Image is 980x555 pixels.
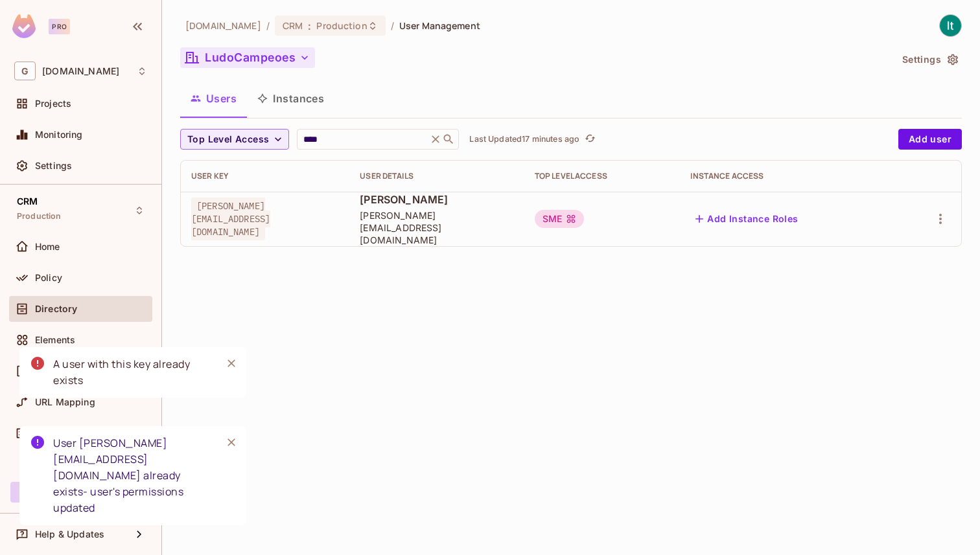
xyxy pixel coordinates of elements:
[35,273,62,283] span: Policy
[35,335,75,345] span: Elements
[53,435,211,516] div: User [PERSON_NAME][EMAIL_ADDRESS][DOMAIN_NAME] already exists- user's permissions updated
[180,47,315,68] button: LudoCampeoes
[898,129,962,150] button: Add user
[35,130,83,140] span: Monitoring
[180,82,247,115] button: Users
[266,19,270,32] li: /
[316,19,367,32] span: Production
[222,433,241,452] button: Close
[14,62,36,80] span: G
[35,161,72,171] span: Settings
[180,129,289,150] button: Top Level Access
[579,131,598,147] span: Click to refresh data
[191,198,270,240] span: [PERSON_NAME][EMAIL_ADDRESS][DOMAIN_NAME]
[469,134,579,144] p: Last Updated 17 minutes ago
[585,133,596,146] span: refresh
[283,19,303,32] span: CRM
[247,82,334,115] button: Instances
[49,19,70,34] div: Pro
[185,19,261,32] span: the active workspace
[307,21,312,31] span: :
[35,304,77,314] span: Directory
[897,49,962,70] button: Settings
[535,171,670,181] div: Top Level Access
[35,242,60,252] span: Home
[17,196,38,207] span: CRM
[690,209,803,229] button: Add Instance Roles
[222,354,241,373] button: Close
[53,356,211,389] div: A user with this key already exists
[360,192,513,207] span: [PERSON_NAME]
[399,19,480,32] span: User Management
[12,14,36,38] img: SReyMgAAAABJRU5ErkJggg==
[582,131,598,147] button: refresh
[17,211,62,221] span: Production
[535,210,584,228] div: SME
[360,171,513,181] div: User Details
[391,19,394,32] li: /
[187,131,269,148] span: Top Level Access
[940,15,961,36] img: IT Tools
[690,171,884,181] div: Instance Access
[35,98,71,109] span: Projects
[191,171,339,181] div: User Key
[42,66,119,76] span: Workspace: gameskraft.com
[360,209,513,246] span: [PERSON_NAME][EMAIL_ADDRESS][DOMAIN_NAME]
